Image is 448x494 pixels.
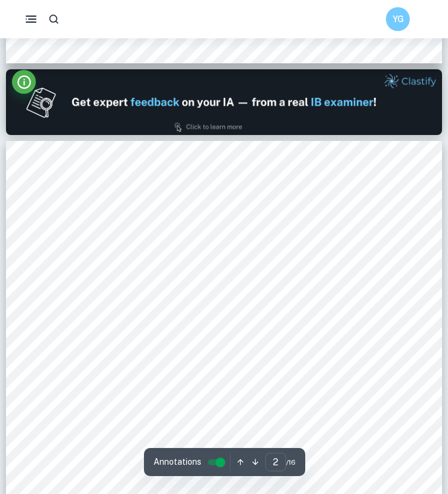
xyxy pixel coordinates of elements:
h6: YG [391,13,405,26]
button: Info [12,70,36,94]
span: Annotations [154,456,201,468]
span: / 16 [286,457,296,468]
button: YG [386,7,410,31]
img: Ad [6,69,442,135]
